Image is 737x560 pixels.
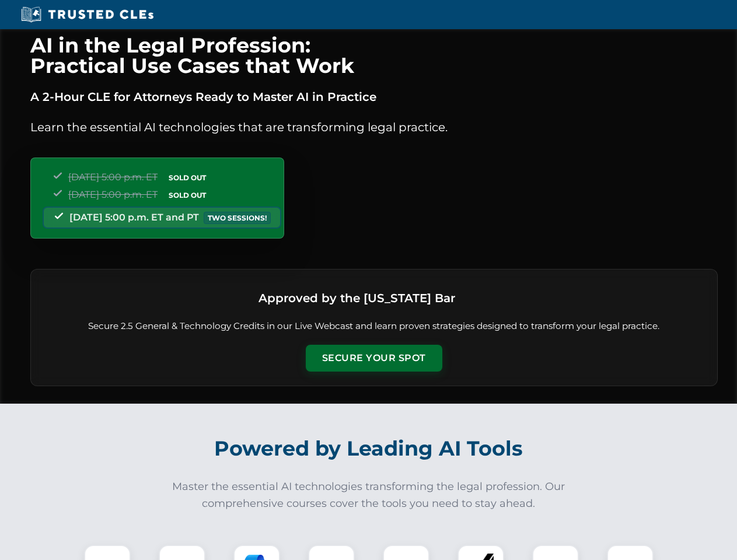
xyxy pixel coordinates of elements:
[30,35,718,76] h1: AI in the Legal Profession: Practical Use Cases that Work
[46,428,692,469] h2: Powered by Leading AI Tools
[30,118,718,136] p: Learn the essential AI technologies that are transforming legal practice.
[30,87,718,106] p: A 2-Hour CLE for Attorneys Ready to Master AI in Practice
[259,288,455,309] h3: Approved by the [US_STATE] Bar
[45,320,703,333] p: Secure 2.5 General & Technology Credits in our Live Webcast and learn proven strategies designed ...
[68,189,158,200] span: [DATE] 5:00 p.m. ET
[460,283,489,313] img: Logo
[68,171,158,183] span: [DATE] 5:00 p.m. ET
[18,6,157,23] img: Trusted CLEs
[306,345,442,372] button: Secure Your Spot
[165,189,210,201] span: SOLD OUT
[165,171,210,184] span: SOLD OUT
[165,478,573,512] p: Master the essential AI technologies transforming the legal profession. Our comprehensive courses...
